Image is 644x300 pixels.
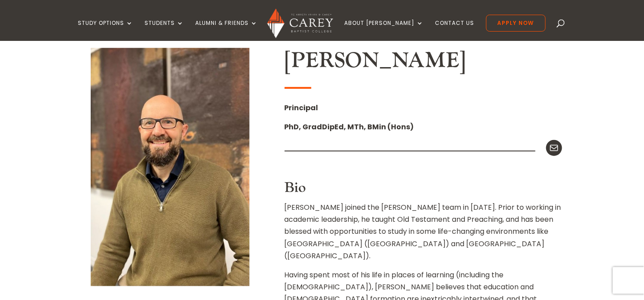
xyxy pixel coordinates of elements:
a: Apply Now [486,15,546,32]
img: Carey Baptist College [267,8,333,38]
h2: [PERSON_NAME] [285,48,562,78]
a: Study Options [78,20,133,41]
a: Contact Us [435,20,475,41]
h3: Bio [285,180,562,201]
a: Students [145,20,184,41]
a: About [PERSON_NAME] [345,20,424,41]
img: Paul Jones_Jul2025 (533x800) [91,48,250,286]
p: [PERSON_NAME] joined the [PERSON_NAME] team in [DATE]. Prior to working in academic leadership, h... [285,201,562,269]
a: Alumni & Friends [195,20,258,41]
strong: Principal [285,103,318,113]
strong: PhD, GradDipEd, MTh, BMin (Hons) [285,122,414,132]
